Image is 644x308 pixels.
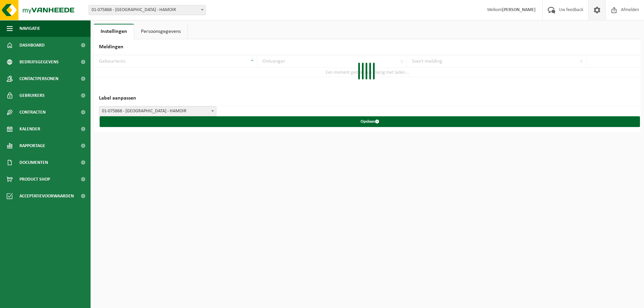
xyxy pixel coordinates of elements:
h2: Label aanpassen [94,90,641,106]
span: Contactpersonen [19,70,58,87]
span: Acceptatievoorwaarden [19,188,74,204]
span: 01-075868 - BELOURTHE - HAMOIR [89,5,206,15]
span: Rapportage [19,137,45,154]
span: Contracten [19,104,46,121]
button: Opslaan [100,116,640,127]
a: Persoonsgegevens [134,24,187,39]
span: Navigatie [19,20,40,37]
span: Gebruikers [19,87,45,104]
span: 01-075868 - BELOURTHE - HAMOIR [99,106,216,116]
h2: Meldingen [94,39,641,55]
span: 01-075868 - BELOURTHE - HAMOIR [89,5,206,15]
span: Bedrijfsgegevens [19,54,59,70]
a: Instellingen [94,24,134,39]
strong: [PERSON_NAME] [502,7,536,12]
span: Documenten [19,154,48,171]
span: Kalender [19,121,40,137]
span: Product Shop [19,171,50,188]
span: Dashboard [19,37,45,54]
span: 01-075868 - BELOURTHE - HAMOIR [99,107,216,116]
